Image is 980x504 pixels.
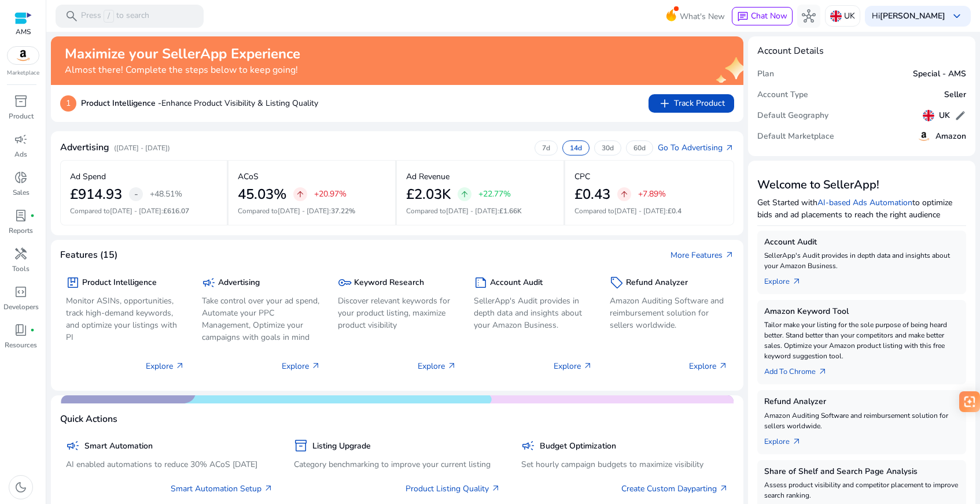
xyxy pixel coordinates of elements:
[626,278,688,288] h5: Refund Analyzer
[614,206,666,216] span: [DATE] - [DATE]
[610,295,728,331] p: Amazon Auditing Software and reimbursement solution for sellers worldwide.
[171,483,273,495] a: Smart Automation Setup
[764,271,810,287] a: Explorearrow_outward
[14,285,28,299] span: code_blocks
[175,361,185,370] span: arrow_outward
[278,206,329,216] span: [DATE] - [DATE]
[70,171,106,183] p: Ad Spend
[658,97,672,110] span: add
[202,295,320,343] p: Take control over your ad spend, Automate your PPC Management, Optimize your campaigns with goals...
[638,190,666,198] p: +7.89%
[312,442,371,451] h5: Listing Upgrade
[12,264,30,274] p: Tools
[296,190,305,199] span: arrow_upward
[70,186,122,203] h2: £914.93
[757,111,828,121] h5: Default Geography
[238,186,286,203] h2: 45.03%
[238,171,259,183] p: ACoS
[668,206,681,216] span: £0.4
[923,110,934,121] img: uk.svg
[917,129,931,143] img: amazon.svg
[238,206,386,216] p: Compared to :
[670,249,734,261] a: More Featuresarrow_outward
[844,6,855,26] p: UK
[757,178,967,192] h3: Welcome to SellerApp!
[554,360,592,372] p: Explore
[338,295,456,331] p: Discover relevant keywords for your product listing, maximize product visibility
[764,397,960,407] h5: Refund Analyzer
[460,190,469,199] span: arrow_upward
[110,206,161,216] span: [DATE] - [DATE]
[764,307,960,317] h5: Amazon Keyword Tool
[406,171,450,183] p: Ad Revenue
[14,27,32,37] p: AMS
[14,480,28,494] span: dark_mode
[9,111,34,121] p: Product
[610,276,624,290] span: sell
[817,197,912,208] a: AI-based Ads Automation
[14,323,28,337] span: book_4
[797,5,820,28] button: hub
[14,132,28,146] span: campaign
[66,295,185,343] p: Monitor ASINs, opportunities, track high-demand keywords, and optimize your listings with PI
[338,276,352,290] span: key
[14,247,28,261] span: handyman
[764,467,960,477] h5: Share of Shelf and Search Page Analysis
[757,132,834,142] h5: Default Marketplace
[60,142,109,153] h4: Advertising
[478,190,511,198] p: +22.77%
[913,69,966,79] h5: Special - AMS
[13,187,30,198] p: Sales
[3,302,39,312] p: Developers
[732,7,793,25] button: chatChat Now
[792,277,801,286] span: arrow_outward
[944,90,966,100] h5: Seller
[574,206,724,216] p: Compared to :
[764,480,960,501] p: Assess product visibility and competitor placement to improve search ranking.
[447,361,456,370] span: arrow_outward
[764,238,960,247] h5: Account Audit
[633,143,646,153] p: 60d
[764,410,960,431] p: Amazon Auditing Software and reimbursement solution for sellers worldwide.
[406,186,451,203] h2: £2.03K
[658,142,734,154] a: Go To Advertisingarrow_outward
[935,132,966,142] h5: Amazon
[757,69,774,79] h5: Plan
[81,98,161,109] b: Product Intelligence -
[84,442,153,451] h5: Smart Automation
[757,90,808,100] h5: Account Type
[540,442,616,451] h5: Budget Optimization
[725,250,734,260] span: arrow_outward
[719,484,728,493] span: arrow_outward
[406,483,500,495] a: Product Listing Quality
[620,190,629,199] span: arrow_upward
[294,439,308,453] span: inventory_2
[354,278,424,288] h5: Keyword Research
[583,361,592,370] span: arrow_outward
[521,458,728,470] p: Set hourly campaign budgets to maximize visibility
[602,143,614,153] p: 30d
[872,12,945,20] p: Hi
[218,278,260,288] h5: Advertising
[474,295,592,331] p: SellerApp's Audit provides in depth data and insights about your Amazon Business.
[764,250,960,271] p: SellerApp's Audit provides in depth data and insights about your Amazon Business.
[81,10,149,23] p: Press to search
[66,439,80,453] span: campaign
[294,458,501,470] p: Category benchmarking to improve your current listing
[574,186,610,203] h2: £0.43
[66,276,80,290] span: package
[658,97,725,110] span: Track Product
[818,367,827,376] span: arrow_outward
[60,250,117,261] h4: Features (15)
[30,213,35,218] span: fiber_manual_record
[802,9,816,23] span: hub
[737,11,749,23] span: chat
[725,143,734,153] span: arrow_outward
[104,10,114,23] span: /
[14,171,28,184] span: donut_small
[65,65,300,76] h4: Almost there! Complete the steps below to keep going!
[314,190,347,198] p: +20.97%
[65,9,79,23] span: search
[446,206,498,216] span: [DATE] - [DATE]
[81,97,318,109] p: Enhance Product Visibility & Listing Quality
